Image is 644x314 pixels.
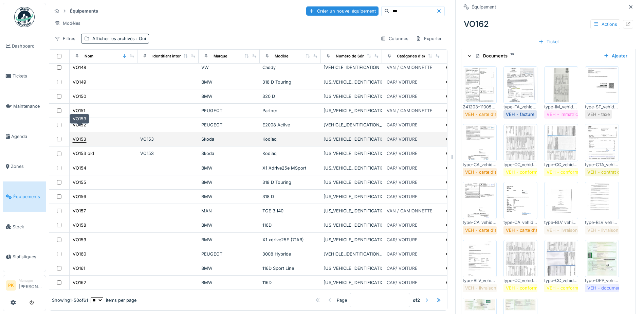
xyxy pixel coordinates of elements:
[12,43,43,49] span: Dashboard
[262,265,318,272] div: 116D Sport Line
[463,161,497,168] div: type-CA_vehid-VO162_rmref-31638_label-76_date-20231201080734.jpg
[152,53,185,59] div: Identifiant interne
[13,224,43,230] span: Stock
[601,51,630,60] div: Ajouter
[463,277,497,284] div: type-BLV_vehid-VO162_rmref-31603_label-125_date-20231124085638.jpg
[52,34,78,43] div: Filtres
[73,208,86,214] div: VO157
[463,219,497,226] div: type-CA_vehid-VO162_rmref-31632_label-76_date-20231127120357.pdf
[387,64,433,71] div: VAN / CAMIONNETTE
[73,93,86,100] div: VO150
[324,237,379,243] div: [US_VEHICLE_IDENTIFICATION_NUMBER]
[85,53,93,59] div: Nom
[544,277,578,284] div: type-CC_vehid-VO162_rmref-31601_label-78_date-20231124085559.jpg
[262,79,318,85] div: 318 D Touring
[387,79,418,85] div: CAR/ VOITURE
[324,136,379,142] div: [US_VEHICLE_IDENTIFICATION_NUMBER]
[201,251,257,257] div: PEUGEOT
[3,212,46,242] a: Stock
[324,265,379,272] div: [US_VEHICLE_IDENTIFICATION_NUMBER]
[73,279,86,286] div: VO162
[446,208,461,214] div: Charroi
[13,73,43,79] span: Tickets
[262,64,318,71] div: Caddy
[546,126,576,160] img: ee0ex4yu6ed7chkl3mtak8mtge6q
[201,193,257,200] div: BMW
[19,278,43,293] li: [PERSON_NAME]
[587,68,617,102] img: 29eq6ijpp0f95qtfcsl3t9ngon40
[465,111,516,118] div: VEH - carte d'assurance
[11,163,43,170] span: Zones
[201,150,257,157] div: Skoda
[14,7,35,27] img: Badge_color-CXgf-gQk.svg
[73,150,94,157] div: VO153 old
[19,278,43,283] div: Manager
[13,193,43,200] span: Équipements
[324,122,379,128] div: [VEHICLE_IDENTIFICATION_NUMBER]
[387,107,433,114] div: VAN / CAMIONNETTE
[140,136,196,142] div: VO153
[544,219,578,226] div: type-BLV_vehid-VO162_rmref-31605_label-125_date-20231124085642.jpg
[140,150,196,157] div: VO153
[73,251,86,257] div: VO160
[464,242,495,276] img: fx1rc9yzcgr220pq6k568ughxge2
[201,107,257,114] div: PEUGEOT
[52,297,88,303] div: Showing 1 - 50 of 61
[92,35,146,42] div: Afficher les archivés
[585,104,619,110] div: type-SF_vehid-VO162_rmref-31637_label-128_date-20231201080743.jpg
[13,254,43,260] span: Statistiques
[585,277,619,284] div: type-DPP_vehid-VO162_rmref-31600_label-71_date-20231124085543.jpg
[262,122,318,128] div: E2008 Active
[387,150,418,157] div: CAR/ VOITURE
[413,34,445,43] div: Exporter
[262,222,318,228] div: 116D
[73,79,86,85] div: VO149
[73,122,86,128] div: VO152
[387,165,418,171] div: CAR/ VOITURE
[324,79,379,85] div: [US_VEHICLE_IDENTIFICATION_NUMBER]
[6,278,43,294] a: PK Manager[PERSON_NAME]
[262,165,318,171] div: X1 Xdrive25e MSport
[262,237,318,243] div: X1 xdrive25E (71AB)
[73,64,86,71] div: VO148
[3,181,46,212] a: Équipements
[503,219,537,226] div: type-CA_vehid-VO162_rmref-31622_label-76_date-20231124135748.pdf
[73,193,86,200] div: VO156
[506,111,534,118] div: VEH - facture
[306,6,379,16] div: Créer un nouvel équipement
[446,251,461,257] div: Charroi
[544,161,578,168] div: type-CC_vehid-VO162_rmref-31640_label-78_date-20231201080726.jpg
[446,165,461,171] div: Charroi
[505,68,536,102] img: cyindvkg52yp53h9m3scw22zar39
[201,265,257,272] div: BMW
[337,297,347,303] div: Page
[201,93,257,100] div: BMW
[262,193,318,200] div: 318 D
[324,179,379,186] div: [US_VEHICLE_IDENTIFICATION_NUMBER]
[70,114,89,124] div: VO153
[13,103,43,109] span: Maintenance
[324,93,379,100] div: [US_VEHICLE_IDENTIFICATION_NUMBER]
[387,265,418,272] div: CAR/ VOITURE
[3,152,46,182] a: Zones
[446,64,461,71] div: Charroi
[275,53,289,59] div: Modèle
[387,122,418,128] div: CAR/ VOITURE
[413,297,420,303] strong: of 2
[91,297,136,303] div: items per page
[324,251,379,257] div: [VEHICLE_IDENTIFICATION_NUMBER]
[506,285,542,291] div: VEH - conformité
[73,136,86,142] div: VO153
[201,208,257,214] div: MAN
[324,279,379,286] div: [US_VEHICLE_IDENTIFICATION_NUMBER]
[387,193,418,200] div: CAR/ VOITURE
[446,279,461,286] div: Charroi
[201,279,257,286] div: BMW
[536,37,562,46] div: Ticket
[464,50,633,62] summary: Documents18Ajouter
[547,169,583,175] div: VEH - conformité
[506,169,542,175] div: VEH - conformité
[201,122,257,128] div: PEUGEOT
[505,242,536,276] img: 788zvqvdpxfsgryz7tv2niyaifmz
[463,104,497,110] div: 241203-110059-AMI-VO162-80 doc00268420241203105721_005.pdf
